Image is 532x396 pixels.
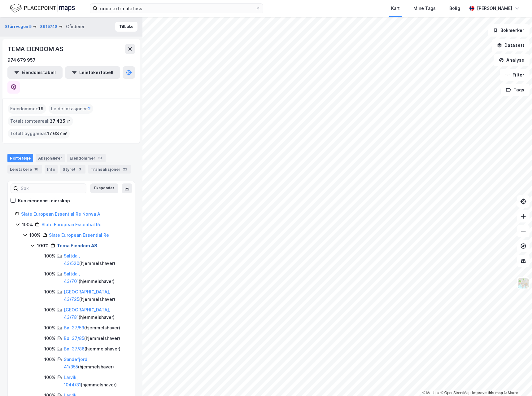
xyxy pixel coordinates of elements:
span: 19 [38,105,44,112]
span: 37 435 ㎡ [50,117,71,125]
a: Mapbox [422,391,439,395]
div: Kart [391,5,400,12]
div: Eiendommer [67,154,106,162]
div: 22 [122,166,129,172]
div: Aksjonærer [36,154,65,162]
div: 100% [44,252,55,260]
a: Sandefjord, 41/355 [64,357,89,369]
button: 8615748 [40,24,59,30]
div: 974 679 957 [7,56,36,64]
a: Bø, 37/85 [64,336,84,341]
div: ( hjemmelshaver ) [64,356,127,371]
div: Transaksjoner [88,165,131,174]
a: OpenStreetMap [441,391,471,395]
div: [PERSON_NAME] [477,5,512,12]
a: Slate European Essential Re [49,232,109,238]
button: Ekspander [90,183,118,193]
div: 100% [29,231,41,239]
span: 17 637 ㎡ [47,130,67,137]
div: Mine Tags [413,5,436,12]
a: Slate European Essential Re Norwa A [21,211,100,217]
button: Analyse [494,54,530,66]
button: Filter [500,69,530,81]
div: 100% [44,374,55,381]
span: 2 [88,105,91,112]
a: [GEOGRAPHIC_DATA], 43/781 [64,307,110,320]
div: 100% [44,306,55,314]
button: Datasett [492,39,530,51]
div: Info [45,165,58,174]
div: 100% [44,345,55,353]
div: ( hjemmelshaver ) [64,252,127,267]
div: Bolig [449,5,460,12]
div: 3 [77,166,83,172]
img: Z [517,277,529,289]
div: ( hjemmelshaver ) [64,374,127,389]
a: [GEOGRAPHIC_DATA], 43/725 [64,289,110,302]
iframe: Chat Widget [501,366,532,396]
div: Totalt tomteareal : [8,116,73,126]
div: ( hjemmelshaver ) [64,324,120,332]
input: Søk på adresse, matrikkel, gårdeiere, leietakere eller personer [98,4,255,13]
a: Tema Eiendom AS [57,243,97,248]
a: Saltdal, 43/520 [64,253,80,266]
div: ( hjemmelshaver ) [64,288,127,303]
a: Slate European Essential Re [41,222,102,227]
div: Eiendommer : [8,104,46,114]
div: 19 [97,155,103,161]
div: Styret [60,165,85,174]
div: 100% [44,335,55,342]
button: Leietakertabell [65,66,120,79]
div: 100% [44,356,55,363]
div: 16 [33,166,40,172]
div: Leietakere [7,165,42,174]
div: Kun eiendoms-eierskap [18,197,70,205]
div: Gårdeier [66,23,85,30]
button: Tags [501,84,530,96]
button: Bokmerker [488,24,530,37]
button: Tilbake [115,22,137,32]
div: ( hjemmelshaver ) [64,306,127,321]
div: Portefølje [7,154,33,162]
a: Bø, 37/86 [64,346,85,351]
div: ( hjemmelshaver ) [64,270,127,285]
div: 100% [22,221,33,228]
a: Saltdal, 43/701 [64,271,80,284]
button: Stårrvegen 5 [5,24,33,30]
a: Larvik, 1044/31 [64,375,81,387]
div: Leide lokasjoner : [49,104,93,114]
div: ( hjemmelshaver ) [64,335,120,342]
img: logo.f888ab2527a4732fd821a326f86c7f29.svg [10,3,75,14]
div: 100% [44,288,55,296]
div: 100% [37,242,49,249]
div: ( hjemmelshaver ) [64,345,120,353]
a: Bø, 37/53 [64,325,84,330]
div: Kontrollprogram for chat [501,366,532,396]
div: 100% [44,270,55,278]
div: Totalt byggareal : [8,129,70,139]
div: TEMA EIENDOM AS [7,44,65,54]
input: Søk [18,184,86,193]
div: 100% [44,324,55,332]
button: Eiendomstabell [7,66,63,79]
a: Improve this map [472,391,503,395]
